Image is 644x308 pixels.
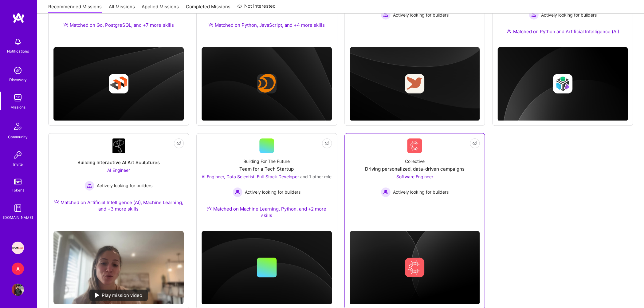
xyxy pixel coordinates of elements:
[8,134,28,140] div: Community
[324,141,329,146] i: icon EyeClosed
[506,28,619,35] div: Matched on Python and Artificial Intelligence (AI)
[10,104,26,110] div: Missions
[12,242,24,254] img: Speakeasy: Software Engineer to help Customers write custom functions
[365,166,464,172] div: Driving personalized, data-driven campaigns
[393,189,449,195] span: Actively looking for builders
[506,29,511,34] img: Ateam Purple Icon
[10,263,26,275] a: A
[12,92,24,104] img: teamwork
[63,22,68,27] img: Ateam Purple Icon
[53,231,184,304] img: No Mission
[53,138,184,226] a: Company LogoBuilding Interactive AI Art SculpturesAI Engineer Actively looking for buildersActive...
[300,174,332,179] span: and 1 other role
[393,12,449,18] span: Actively looking for builders
[10,242,26,254] a: Speakeasy: Software Engineer to help Customers write custom functions
[54,199,59,204] img: Ateam Purple Icon
[202,206,332,219] div: Matched on Machine Learning, Python, and +2 more skills
[84,181,94,191] img: Actively looking for builders
[202,174,299,179] span: AI Engineer, Data Scientist, Full-Stack Developer
[257,74,277,93] img: Company logo
[109,3,135,14] a: All Missions
[350,138,480,219] a: Company LogoCollectiveDriving personalized, data-driven campaignsSoftware Engineer Actively looki...
[407,138,422,153] img: Company Logo
[381,10,391,20] img: Actively looking for builders
[233,187,242,197] img: Actively looking for builders
[472,141,477,146] i: icon EyeClosed
[12,36,24,48] img: bell
[208,22,213,27] img: Ateam Purple Icon
[243,158,290,164] div: Building For The Future
[48,3,102,14] a: Recommended Missions
[109,74,128,93] img: Company logo
[97,182,152,189] span: Actively looking for builders
[53,199,184,212] div: Matched on Artificial Intelligence (AI), Machine Learning, and +3 more skills
[239,166,294,172] div: Team for a Tech Startup
[89,290,148,301] div: Play mission video
[202,47,332,121] img: cover
[497,47,628,121] img: cover
[245,189,300,195] span: Actively looking for builders
[12,64,24,77] img: discovery
[381,187,391,197] img: Actively looking for builders
[529,10,539,20] img: Actively looking for builders
[10,283,26,296] a: User Avatar
[207,206,212,211] img: Ateam Purple Icon
[10,119,25,134] img: Community
[53,47,184,121] img: cover
[202,138,332,226] a: Building For The FutureTeam for a Tech StartupAI Engineer, Data Scientist, Full-Stack Developer a...
[208,22,325,28] div: Matched on Python, JavaScript, and +4 more skills
[7,48,29,54] div: Notifications
[12,202,24,214] img: guide book
[3,214,33,221] div: [DOMAIN_NAME]
[12,12,25,23] img: logo
[12,187,24,193] div: Tokens
[112,138,125,153] img: Company Logo
[12,263,24,275] div: A
[13,161,23,168] div: Invite
[9,77,27,83] div: Discovery
[176,141,181,146] i: icon EyeClosed
[396,174,433,179] span: Software Engineer
[405,74,424,93] img: Company logo
[142,3,179,14] a: Applied Missions
[202,231,332,305] img: cover
[63,22,174,28] div: Matched on Go, PostgreSQL, and +7 more skills
[405,158,424,164] div: Collective
[553,74,572,93] img: Company logo
[350,47,480,121] img: cover
[95,293,99,298] img: play
[541,12,597,18] span: Actively looking for builders
[77,159,160,166] div: Building Interactive AI Art Sculptures
[12,283,24,296] img: User Avatar
[12,149,24,161] img: Invite
[237,2,276,14] a: Not Interested
[14,179,22,184] img: tokens
[350,231,480,305] img: cover
[186,3,230,14] a: Completed Missions
[107,168,130,173] span: AI Engineer
[405,258,424,277] img: Company logo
